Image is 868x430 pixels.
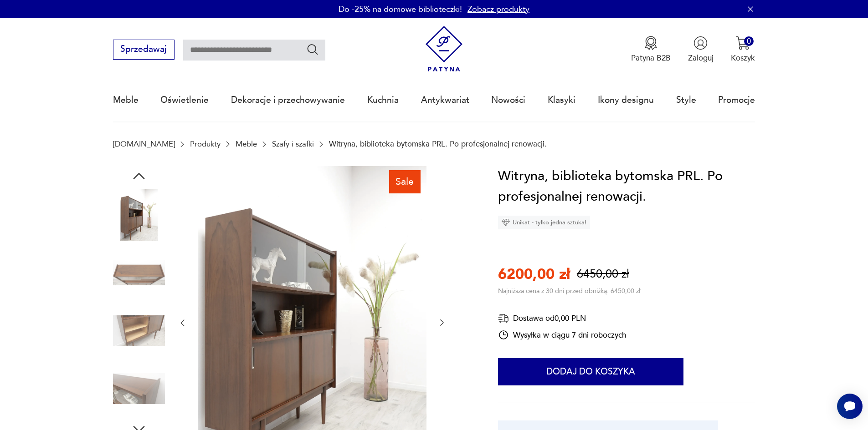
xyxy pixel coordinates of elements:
a: Produkty [190,140,221,148]
img: Zdjęcie produktu Witryna, biblioteka bytomska PRL. Po profesjonalnej renowacji. [113,189,165,241]
p: Patyna B2B [631,53,671,63]
a: Meble [236,140,257,148]
a: Dekoracje i przechowywanie [231,79,345,121]
button: Zaloguj [688,36,714,63]
div: 0 [744,36,754,46]
a: Antykwariat [421,79,469,121]
button: Patyna B2B [631,36,671,63]
a: [DOMAIN_NAME] [113,140,175,148]
p: Koszyk [731,53,755,63]
p: Do -25% na domowe biblioteczki! [339,4,462,15]
div: Dostawa od 0,00 PLN [498,313,626,324]
button: Sprzedawaj [113,40,175,60]
a: Klasyki [548,79,575,121]
p: 6200,00 zł [498,264,570,284]
img: Zdjęcie produktu Witryna, biblioteka bytomska PRL. Po profesjonalnej renowacji. [113,305,165,357]
p: Najniższa cena z 30 dni przed obniżką: 6450,00 zł [498,287,640,295]
a: Ikony designu [598,79,654,121]
button: 0Koszyk [731,36,755,63]
img: Ikona dostawy [498,313,509,324]
p: Zaloguj [688,53,714,63]
img: Zdjęcie produktu Witryna, biblioteka bytomska PRL. Po profesjonalnej renowacji. [113,247,165,298]
button: Dodaj do koszyka [498,358,683,385]
a: Oświetlenie [160,79,209,121]
div: Wysyłka w ciągu 7 dni roboczych [498,329,626,340]
p: Witryna, biblioteka bytomska PRL. Po profesjonalnej renowacji. [329,140,547,148]
a: Style [676,79,696,121]
a: Meble [113,79,139,121]
img: Ikona diamentu [502,218,510,227]
div: Unikat - tylko jedna sztuka! [498,216,590,229]
button: Szukaj [306,43,319,56]
a: Sprzedawaj [113,46,175,54]
div: Sale [389,170,421,193]
a: Nowości [491,79,525,121]
h1: Witryna, biblioteka bytomska PRL. Po profesjonalnej renowacji. [498,166,755,207]
a: Zobacz produkty [467,4,529,15]
a: Kuchnia [367,79,399,121]
a: Ikona medaluPatyna B2B [631,36,671,63]
img: Ikona medalu [644,36,658,50]
a: Promocje [718,79,755,121]
img: Ikona koszyka [736,36,750,50]
img: Ikonka użytkownika [693,36,708,50]
a: Szafy i szafki [272,140,314,148]
img: Patyna - sklep z meblami i dekoracjami vintage [421,26,467,72]
img: Zdjęcie produktu Witryna, biblioteka bytomska PRL. Po profesjonalnej renowacji. [113,363,165,415]
p: 6450,00 zł [577,266,629,282]
iframe: Smartsupp widget button [837,394,863,419]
